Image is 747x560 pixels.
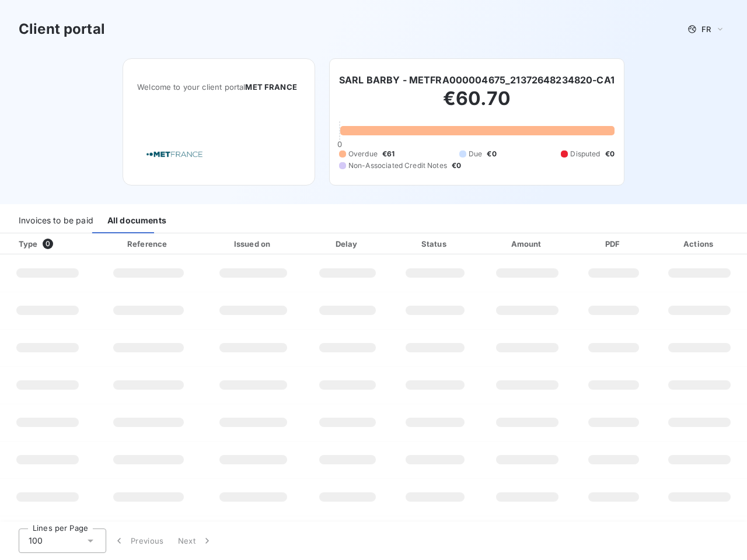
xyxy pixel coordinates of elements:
span: €0 [605,149,615,159]
span: €0 [452,160,461,171]
div: All documents [107,209,166,233]
span: Disputed [570,149,600,159]
span: 0 [43,239,53,249]
div: Actions [654,238,745,250]
span: 100 [29,535,43,547]
span: FR [701,24,711,34]
div: Delay [307,238,388,250]
span: MET FRANCE [245,82,297,92]
div: Issued on [204,238,302,250]
img: Company logo [137,138,212,171]
h2: €60.70 [339,87,615,122]
div: PDF [577,238,650,250]
h6: SARL BARBY - METFRA000004675_21372648234820-CA1 [339,73,615,87]
button: Next [171,528,220,553]
div: Amount [482,238,573,250]
div: Reference [127,239,167,249]
span: Welcome to your client portal [137,82,301,92]
span: €61 [382,149,395,159]
span: Non-Associated Credit Notes [348,160,447,171]
span: 0 [337,139,342,149]
span: Overdue [348,149,378,159]
div: Invoices to be paid [19,209,93,233]
span: Due [469,149,482,159]
div: Type [12,238,92,250]
button: Previous [106,528,171,553]
h3: Client portal [19,19,105,40]
span: €0 [487,149,496,159]
div: Status [393,238,477,250]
